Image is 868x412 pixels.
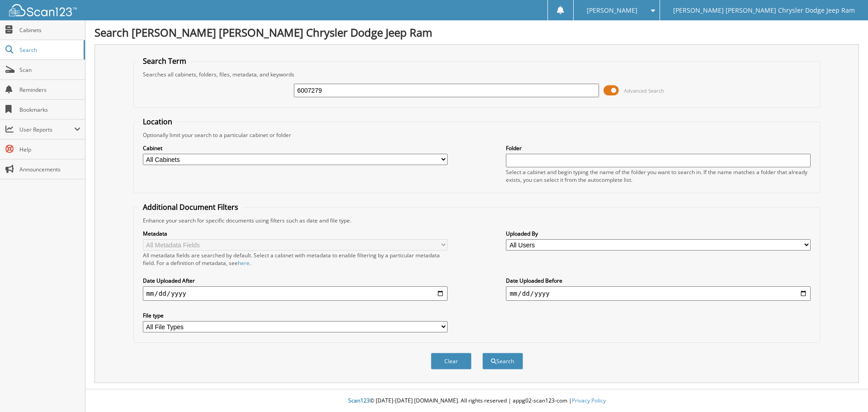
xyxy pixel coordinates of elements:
[431,353,472,369] button: Clear
[506,286,811,301] input: end
[143,251,448,267] div: All metadata fields are searched by default. Select a cabinet with metadata to enable filtering b...
[138,202,243,212] legend: Additional Document Filters
[138,217,816,224] div: Enhance your search for specific documents using filters such as date and file type.
[506,230,811,237] label: Uploaded By
[85,390,868,412] div: © [DATE]-[DATE] [DOMAIN_NAME]. All rights reserved | appg02-scan123-com |
[506,168,811,184] div: Select a cabinet and begin typing the name of the folder you want to search in. If the name match...
[506,277,811,284] label: Date Uploaded Before
[143,286,448,301] input: start
[572,397,606,404] a: Privacy Policy
[143,144,448,152] label: Cabinet
[138,56,191,66] legend: Search Term
[506,144,811,152] label: Folder
[19,106,80,114] span: Bookmarks
[823,369,868,412] iframe: Chat Widget
[482,353,523,369] button: Search
[348,397,370,404] span: Scan123
[19,46,79,54] span: Search
[19,66,80,74] span: Scan
[9,4,77,16] img: scan123-logo-white.svg
[238,259,250,267] a: here
[624,87,664,94] span: Advanced Search
[19,26,80,34] span: Cabinets
[143,277,448,284] label: Date Uploaded After
[94,25,859,40] h1: Search [PERSON_NAME] [PERSON_NAME] Chrysler Dodge Jeep Ram
[19,86,80,94] span: Reminders
[19,166,80,173] span: Announcements
[143,312,448,319] label: File type
[143,230,448,237] label: Metadata
[138,131,816,139] div: Optionally limit your search to a particular cabinet or folder
[673,8,855,13] span: [PERSON_NAME] [PERSON_NAME] Chrysler Dodge Jeep Ram
[19,126,74,133] span: User Reports
[138,117,177,127] legend: Location
[19,146,80,153] span: Help
[587,8,637,13] span: [PERSON_NAME]
[138,71,816,78] div: Searches all cabinets, folders, files, metadata, and keywords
